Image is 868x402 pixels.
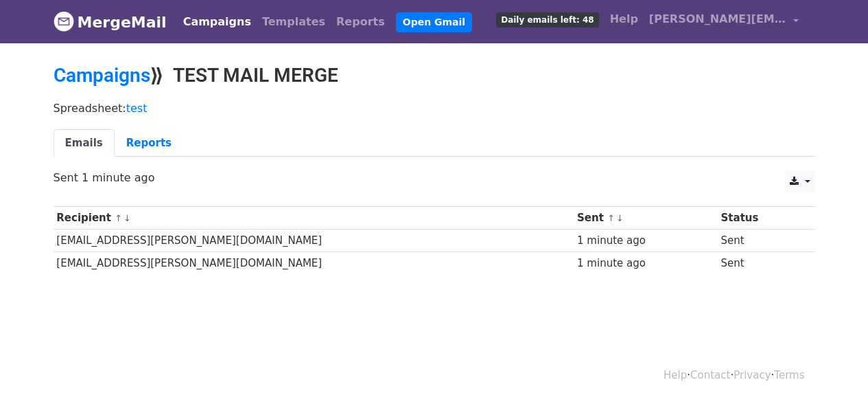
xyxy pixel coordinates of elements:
[257,8,331,36] a: Templates
[54,101,815,115] p: Spreadsheet:
[496,12,598,27] span: Daily emails left: 48
[178,8,257,36] a: Campaigns
[396,12,472,32] a: Open Gmail
[718,230,802,252] td: Sent
[616,213,624,223] a: ↓
[54,170,815,185] p: Sent 1 minute ago
[54,230,574,252] td: [EMAIL_ADDRESS][PERSON_NAME][DOMAIN_NAME]
[124,213,131,223] a: ↓
[607,213,615,223] a: ↑
[54,252,574,275] td: [EMAIL_ADDRESS][PERSON_NAME][DOMAIN_NAME]
[54,207,574,230] th: Recipient
[126,102,148,115] a: test
[54,8,167,36] a: MergeMail
[690,369,730,381] a: Contact
[577,256,714,271] div: 1 minute ago
[718,252,802,275] td: Sent
[644,5,804,38] a: [PERSON_NAME][EMAIL_ADDRESS][PERSON_NAME][DOMAIN_NAME]
[574,207,717,230] th: Sent
[718,207,802,230] th: Status
[734,369,771,381] a: Privacy
[577,233,714,249] div: 1 minute ago
[491,5,604,33] a: Daily emails left: 48
[774,369,804,381] a: Terms
[649,11,786,27] span: [PERSON_NAME][EMAIL_ADDRESS][PERSON_NAME][DOMAIN_NAME]
[54,129,115,157] a: Emails
[54,11,74,32] img: MergeMail logo
[115,129,183,157] a: Reports
[54,64,815,87] h2: ⟫ TEST MAIL MERGE
[664,369,687,381] a: Help
[115,213,122,223] a: ↑
[605,5,644,33] a: Help
[54,64,150,87] a: Campaigns
[331,8,390,36] a: Reports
